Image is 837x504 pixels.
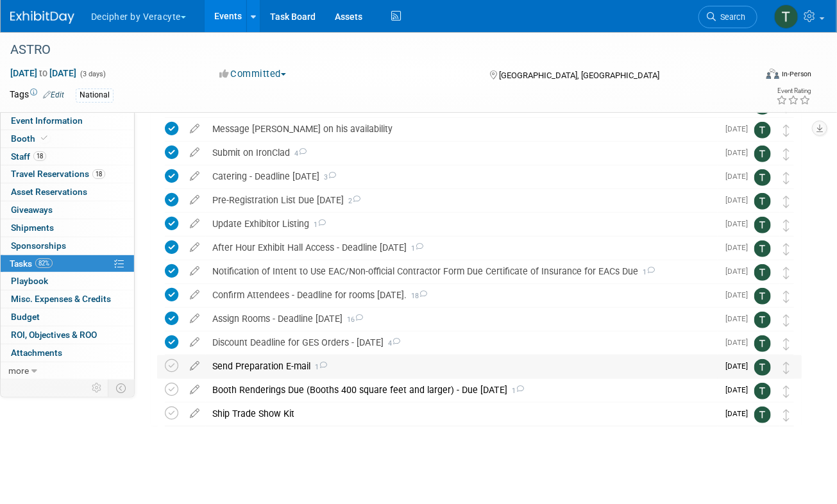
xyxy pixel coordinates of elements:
[783,219,790,231] i: Move task
[1,183,134,201] a: Asset Reservations
[183,313,206,324] a: edit
[11,240,66,251] span: Sponsorships
[206,213,718,235] div: Update Exhibitor Listing
[1,112,134,130] a: Event Information
[783,196,790,208] i: Move task
[183,384,206,396] a: edit
[206,142,718,164] div: Submit on IronClad
[1,148,134,165] a: Staff18
[10,88,64,103] td: Tags
[754,383,771,399] img: Tony Alvarado
[206,237,718,258] div: After Hour Exhibit Hall Access - Deadline [DATE]
[716,12,745,22] span: Search
[694,67,811,86] div: Event Format
[754,264,771,281] img: Tony Alvarado
[725,267,754,276] span: [DATE]
[783,409,790,421] i: Move task
[507,387,524,395] span: 1
[384,339,400,348] span: 4
[725,219,754,228] span: [DATE]
[206,260,718,282] div: Notification of Intent to Use EAC/Non-official Contractor Form Due Certificate of Insurance for E...
[783,148,790,160] i: Move task
[11,348,62,358] span: Attachments
[37,68,49,78] span: to
[725,362,754,371] span: [DATE]
[310,363,327,371] span: 1
[754,312,771,328] img: Tony Alvarado
[183,360,206,372] a: edit
[183,218,206,230] a: edit
[215,67,291,81] button: Committed
[35,258,53,268] span: 82%
[206,332,718,353] div: Discount Deadline for GES Orders - [DATE]
[754,217,771,233] img: Tony Alvarado
[725,196,754,205] span: [DATE]
[1,201,134,219] a: Giveaways
[783,385,790,398] i: Move task
[6,38,743,62] div: ASTRO
[183,337,206,348] a: edit
[725,172,754,181] span: [DATE]
[43,90,64,99] a: Edit
[698,6,757,28] a: Search
[41,135,47,142] i: Booth reservation complete
[11,276,48,286] span: Playbook
[783,362,790,374] i: Move task
[783,243,790,255] i: Move task
[108,380,135,396] td: Toggle Event Tabs
[754,193,771,210] img: Tony Alvarado
[183,194,206,206] a: edit
[725,148,754,157] span: [DATE]
[1,344,134,362] a: Attachments
[725,290,754,299] span: [DATE]
[1,273,134,290] a: Playbook
[754,146,771,162] img: Tony Alvarado
[725,124,754,133] span: [DATE]
[206,403,718,424] div: Ship Trade Show Kit
[33,151,46,161] span: 18
[11,133,50,144] span: Booth
[10,67,77,79] span: [DATE] [DATE]
[725,314,754,323] span: [DATE]
[10,11,74,24] img: ExhibitDay
[1,219,134,237] a: Shipments
[783,124,790,137] i: Move task
[754,359,771,376] img: Tony Alvarado
[183,289,206,301] a: edit
[206,379,718,401] div: Booth Renderings Due (Booths 400 square feet and larger) - Due [DATE]
[754,122,771,139] img: Tony Alvarado
[754,407,771,423] img: Tony Alvarado
[725,243,754,252] span: [DATE]
[766,69,779,79] img: Format-Inperson.png
[781,69,811,79] div: In-Person
[206,118,718,140] div: Message [PERSON_NAME] on his availability
[11,115,83,126] span: Event Information
[638,268,655,276] span: 1
[407,244,423,253] span: 1
[183,242,206,253] a: edit
[11,330,97,340] span: ROI, Objectives & ROO
[309,221,326,229] span: 1
[754,240,771,257] img: Tony Alvarado
[783,290,790,303] i: Move task
[11,312,40,322] span: Budget
[1,237,134,255] a: Sponsorships
[206,308,718,330] div: Assign Rooms - Deadline [DATE]
[92,169,105,179] span: 18
[11,187,87,197] span: Asset Reservations
[1,308,134,326] a: Budget
[725,338,754,347] span: [DATE]
[79,70,106,78] span: (3 days)
[11,205,53,215] span: Giveaways
[183,408,206,419] a: edit
[1,326,134,344] a: ROI, Objectives & ROO
[183,171,206,182] a: edit
[206,284,718,306] div: Confirm Attendees - Deadline for rooms [DATE].
[754,335,771,352] img: Tony Alvarado
[1,362,134,380] a: more
[183,147,206,158] a: edit
[783,267,790,279] i: Move task
[754,169,771,186] img: Tony Alvarado
[344,197,360,205] span: 2
[783,314,790,326] i: Move task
